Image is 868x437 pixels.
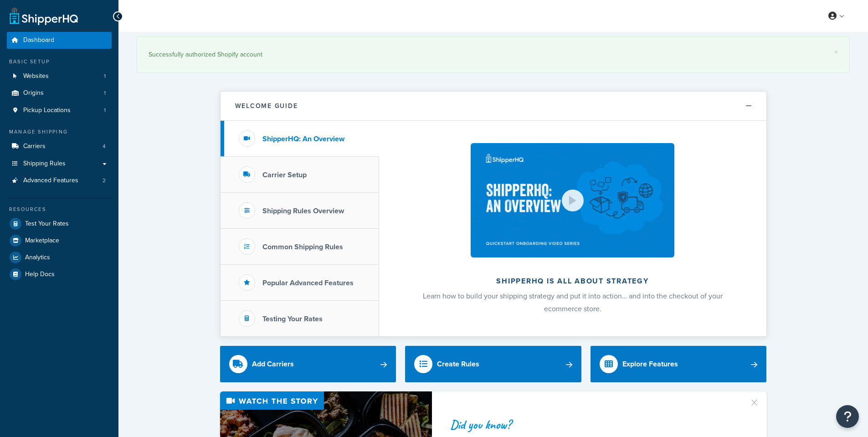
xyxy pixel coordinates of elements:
[23,160,66,168] span: Shipping Rules
[7,138,112,155] li: Carriers
[7,58,112,66] div: Basic Setup
[7,138,112,155] a: Carriers4
[25,237,59,245] span: Marketplace
[23,36,54,44] span: Dashboard
[103,177,106,185] span: 2
[7,102,112,119] a: Pickup Locations1
[405,346,581,382] a: Create Rules
[262,171,307,179] h3: Carrier Setup
[437,358,479,370] div: Create Rules
[7,68,112,85] a: Websites1
[262,279,354,287] h3: Popular Advanced Features
[262,315,323,323] h3: Testing Your Rates
[471,143,674,257] img: ShipperHQ is all about strategy
[7,172,112,189] li: Advanced Features
[7,85,112,102] li: Origins
[7,85,112,102] a: Origins1
[403,277,742,285] h2: ShipperHQ is all about strategy
[7,232,112,249] a: Marketplace
[622,358,678,370] div: Explore Features
[252,358,294,370] div: Add Carriers
[7,172,112,189] a: Advanced Features2
[23,89,44,97] span: Origins
[7,216,112,232] a: Test Your Rates
[25,271,55,278] span: Help Docs
[450,418,738,431] div: Did you know?
[104,72,106,80] span: 1
[591,346,767,382] a: Explore Features
[836,405,859,428] button: Open Resource Center
[7,249,112,266] a: Analytics
[25,220,69,228] span: Test Your Rates
[7,32,112,49] a: Dashboard
[149,48,838,61] div: Successfully authorized Shopify account
[25,254,50,262] span: Analytics
[7,102,112,119] li: Pickup Locations
[262,243,343,251] h3: Common Shipping Rules
[7,128,112,136] div: Manage Shipping
[423,291,723,314] span: Learn how to build your shipping strategy and put it into action… and into the checkout of your e...
[262,207,344,215] h3: Shipping Rules Overview
[7,266,112,283] a: Help Docs
[7,155,112,172] a: Shipping Rules
[23,72,49,80] span: Websites
[220,346,396,382] a: Add Carriers
[7,68,112,85] li: Websites
[23,143,46,150] span: Carriers
[262,135,344,143] h3: ShipperHQ: An Overview
[104,107,106,114] span: 1
[834,48,838,56] a: ×
[235,103,298,109] h2: Welcome Guide
[7,206,112,213] div: Resources
[23,177,78,185] span: Advanced Features
[221,92,766,121] button: Welcome Guide
[23,107,71,114] span: Pickup Locations
[104,89,106,97] span: 1
[103,143,106,150] span: 4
